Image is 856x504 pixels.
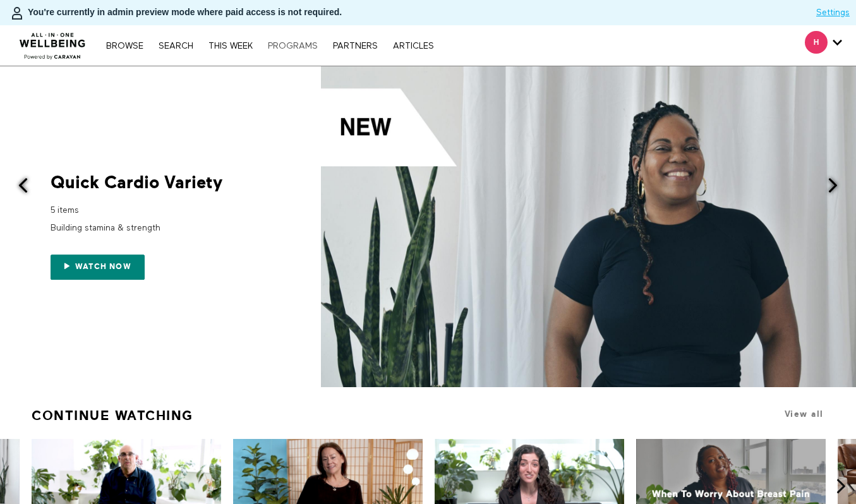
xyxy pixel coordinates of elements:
[816,6,850,19] a: Settings
[262,42,324,51] a: PROGRAMS
[795,25,852,66] div: Secondary
[387,42,440,51] a: ARTICLES
[100,39,440,52] nav: Primary
[327,42,384,51] a: PARTNERS
[15,23,91,61] img: CARAVAN
[32,402,193,429] a: Continue Watching
[785,409,824,419] a: View all
[152,42,200,51] a: Search
[100,42,150,51] a: Browse
[202,42,259,51] a: THIS WEEK
[9,6,25,21] img: person-bdfc0eaa9744423c596e6e1c01710c89950b1dff7c83b5d61d716cfd8139584f.svg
